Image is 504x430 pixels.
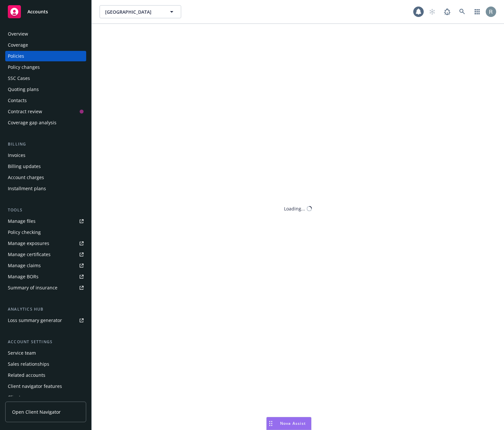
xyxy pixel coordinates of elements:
div: Client access [8,392,36,403]
a: Related accounts [5,370,86,380]
a: Search [456,5,469,18]
a: Switch app [471,5,484,18]
div: Coverage [8,40,28,50]
a: Manage claims [5,260,86,271]
div: Manage BORs [8,271,39,282]
div: Loss summary generator [8,315,62,326]
span: Nova Assist [280,421,306,426]
img: photo [486,7,496,17]
button: Nova Assist [266,417,311,430]
div: Coverage gap analysis [8,117,56,128]
div: Manage files [8,216,36,226]
a: Contacts [5,95,86,106]
a: Coverage [5,40,86,50]
a: Manage files [5,216,86,226]
div: Policy checking [8,227,41,238]
a: Policy checking [5,227,86,238]
div: Summary of insurance [8,283,57,293]
a: Client access [5,392,86,403]
a: Manage BORs [5,271,86,282]
a: Summary of insurance [5,283,86,293]
div: Manage certificates [8,249,51,260]
a: Coverage gap analysis [5,117,86,128]
a: SSC Cases [5,73,86,84]
a: Contract review [5,106,86,117]
div: Drag to move [267,417,275,430]
a: Accounts [5,3,86,21]
div: Contacts [8,95,27,106]
div: Manage exposures [8,238,49,249]
a: Overview [5,29,86,39]
a: Invoices [5,150,86,161]
div: Tools [5,207,86,213]
a: Account charges [5,172,86,183]
div: Loading... [284,205,305,212]
a: Start snowing [426,5,439,18]
span: Open Client Navigator [12,408,61,415]
a: Report a Bug [441,5,454,18]
div: Billing updates [8,161,41,172]
a: Service team [5,348,86,358]
a: Manage certificates [5,249,86,260]
div: SSC Cases [8,73,30,84]
a: Policy changes [5,62,86,72]
button: [GEOGRAPHIC_DATA] [100,5,181,18]
div: Contract review [8,106,42,117]
a: Installment plans [5,183,86,194]
div: Invoices [8,150,25,161]
div: Overview [8,29,28,39]
a: Billing updates [5,161,86,172]
div: Policies [8,51,24,61]
a: Loss summary generator [5,315,86,326]
div: Billing [5,141,86,147]
div: Account charges [8,172,44,183]
span: Accounts [27,9,48,14]
a: Policies [5,51,86,61]
div: Client navigator features [8,381,62,392]
span: [GEOGRAPHIC_DATA] [105,8,162,15]
div: Manage claims [8,260,41,271]
div: Service team [8,348,36,358]
div: Quoting plans [8,84,39,95]
div: Account settings [5,339,86,345]
div: Policy changes [8,62,40,72]
a: Client navigator features [5,381,86,392]
div: Installment plans [8,183,46,194]
div: Related accounts [8,370,45,380]
div: Sales relationships [8,359,49,369]
a: Manage exposures [5,238,86,249]
a: Sales relationships [5,359,86,369]
a: Quoting plans [5,84,86,95]
div: Analytics hub [5,306,86,313]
